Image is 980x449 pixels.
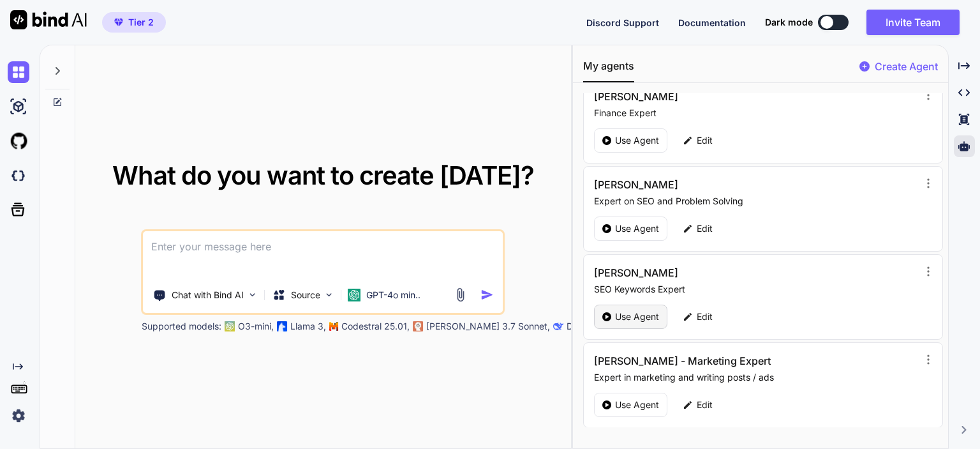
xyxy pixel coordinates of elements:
button: Documentation [678,16,746,29]
img: Bind AI [10,10,87,29]
p: Edit [697,222,713,235]
span: What do you want to create [DATE]? [112,160,534,191]
span: Discord Support [586,17,659,28]
p: Edit [697,399,713,411]
img: claude [554,321,564,331]
p: Use Agent [615,134,659,147]
img: GPT-4o mini [348,289,361,301]
p: Edit [697,310,713,323]
p: Expert on SEO and Problem Solving [594,195,917,208]
img: ai-studio [8,96,29,118]
img: chat [8,61,29,83]
img: premium [114,19,123,26]
p: Use Agent [615,399,659,411]
p: Codestral 25.01, [341,320,410,333]
p: Source [291,289,320,301]
button: Discord Support [586,16,659,29]
h3: [PERSON_NAME] - Marketing Expert [594,353,820,369]
p: Use Agent [615,222,659,235]
h3: [PERSON_NAME] [594,265,820,280]
h3: [PERSON_NAME] [594,89,820,104]
img: Pick Tools [248,289,258,300]
p: SEO Keywords Expert [594,283,917,296]
p: Use Agent [615,310,659,323]
button: premiumTier 2 [102,12,166,33]
span: Dark mode [765,16,813,29]
p: Llama 3, [290,320,326,333]
p: Expert in marketing and writing posts / ads [594,371,917,384]
img: Pick Models [324,289,335,300]
span: Documentation [678,17,746,28]
button: Invite Team [866,10,960,35]
img: claude [413,321,424,331]
p: Edit [697,134,713,147]
p: Supported models: [142,320,221,333]
span: Tier 2 [128,16,154,29]
img: githubLight [8,130,29,152]
p: Deepseek R1 [567,320,621,333]
p: Finance Expert [594,107,917,119]
p: Chat with Bind AI [172,289,244,301]
img: attachment [453,287,468,302]
p: Create Agent [875,59,938,74]
button: My agents [583,58,634,82]
img: Llama2 [278,321,288,331]
img: darkCloudIdeIcon [8,165,29,186]
img: settings [8,405,29,427]
h3: [PERSON_NAME] [594,177,820,192]
img: GPT-4 [225,321,235,331]
p: [PERSON_NAME] 3.7 Sonnet, [426,320,550,333]
p: O3-mini, [238,320,274,333]
img: Mistral-AI [330,322,339,331]
p: GPT-4o min.. [366,289,420,301]
img: icon [480,288,494,301]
